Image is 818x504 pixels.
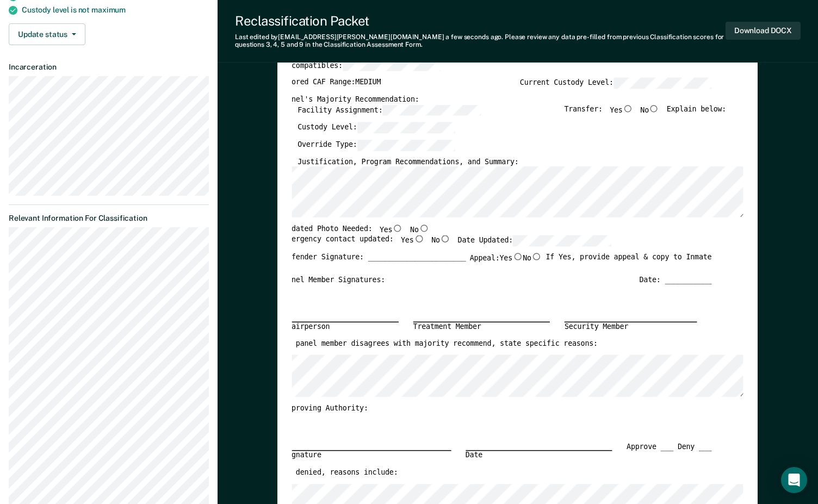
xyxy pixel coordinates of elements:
div: Reclassification Packet [235,13,726,29]
label: Appeal: [470,252,542,269]
label: Yes [380,225,403,235]
div: Open Intercom Messenger [781,467,807,493]
input: Yes [414,235,424,242]
div: Date [466,450,612,461]
div: Signature [283,450,451,461]
label: Justification, Program Recommendations, and Summary: [298,157,519,166]
label: Yes [610,104,634,115]
label: Facility Assignment: [298,104,481,115]
label: Current Custody Level: [520,77,712,88]
input: No [419,225,429,232]
label: No [523,252,542,263]
div: Updated Photo Needed: [283,225,430,235]
div: Chairperson [283,321,399,332]
input: Incompatibles: [343,60,441,71]
label: If denied, reasons include: [283,468,398,477]
label: If panel member disagrees with majority recommend, state specific reasons: [283,339,598,348]
dt: Incarceration [9,63,209,72]
input: No [531,252,542,259]
dt: Relevant Information For Classification [9,214,209,223]
label: Yes [401,235,424,246]
div: Offender Signature: _______________________ If Yes, provide appeal & copy to Inmate [283,252,712,276]
label: Date Updated: [458,235,611,246]
label: Override Type: [298,140,456,151]
div: Treatment Member [413,321,550,332]
div: Security Member [565,321,697,332]
label: No [641,104,660,115]
input: No [649,104,659,111]
input: No [440,235,450,242]
span: maximum [91,5,126,14]
div: Panel's Majority Recommendation: [283,95,712,104]
label: Custody Level: [298,122,456,133]
span: a few seconds ago [445,33,501,41]
label: Yes [500,252,523,263]
div: Last edited by [EMAIL_ADDRESS][PERSON_NAME][DOMAIN_NAME] . Please review any data pre-filled from... [235,33,726,49]
input: Yes [393,225,403,232]
div: Panel Member Signatures: [283,276,386,285]
button: Download DOCX [726,22,801,40]
input: Override Type: [357,140,456,151]
input: Yes [512,252,523,259]
input: Facility Assignment: [383,104,481,115]
div: Date: ___________ [640,276,712,285]
label: Scored CAF Range: MEDIUM [283,77,381,88]
div: Approve ___ Deny ___ [627,443,711,468]
input: Custody Level: [357,122,456,133]
label: No [432,235,451,246]
div: Custody level is not [22,5,209,15]
input: Yes [623,104,633,111]
label: Incompatibles: [283,60,441,71]
input: Date Updated: [513,235,612,246]
div: Transfer: Explain below: [565,104,727,122]
div: Emergency contact updated: [283,235,611,252]
div: Approving Authority: [283,404,712,413]
input: Current Custody Level: [613,77,712,88]
label: No [411,225,430,235]
button: Update status [9,23,85,45]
